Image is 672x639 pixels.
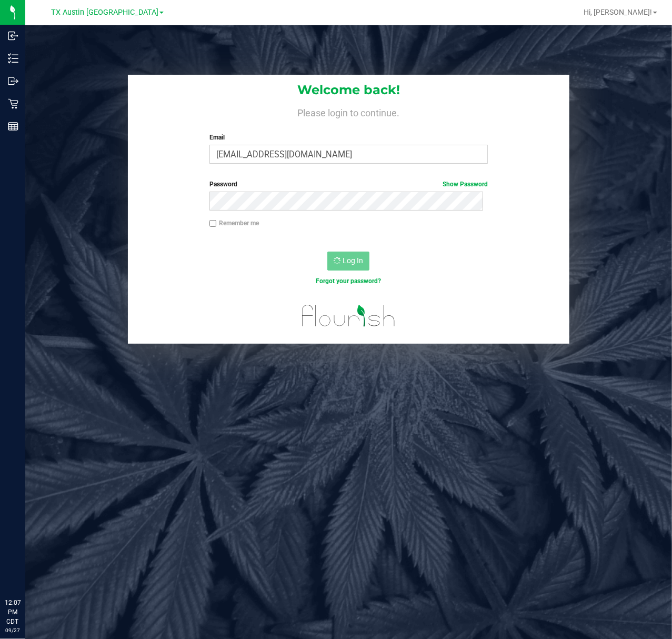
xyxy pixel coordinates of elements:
[8,53,18,64] inline-svg: Inventory
[209,220,217,227] input: Remember me
[209,133,488,142] label: Email
[51,8,158,17] span: TX Austin [GEOGRAPHIC_DATA]
[343,256,363,265] span: Log In
[327,252,369,271] button: Log In
[584,8,652,16] span: Hi, [PERSON_NAME]!
[443,181,488,188] a: Show Password
[209,218,259,228] label: Remember me
[128,105,569,118] h4: Please login to continue.
[5,626,21,634] p: 09/27
[209,181,237,188] span: Password
[8,31,18,41] inline-svg: Inbound
[294,297,404,335] img: flourish_logo.svg
[8,98,18,109] inline-svg: Retail
[316,277,381,285] a: Forgot your password?
[8,121,18,132] inline-svg: Reports
[5,598,21,626] p: 12:07 PM CDT
[8,76,18,86] inline-svg: Outbound
[128,83,569,97] h1: Welcome back!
